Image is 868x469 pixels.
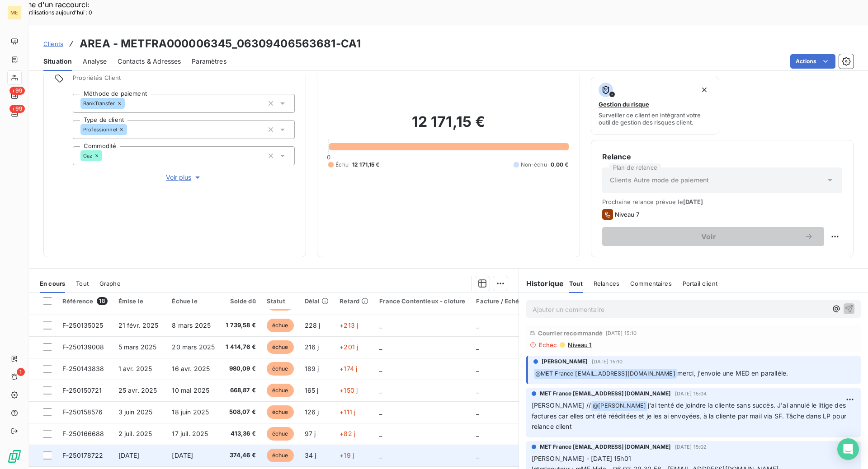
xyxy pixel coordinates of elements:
span: Graphe [99,280,121,287]
span: j'ai tenté de joindre la cliente sans succès. J'ai annulé le litige des factures car elles ont ét... [532,401,848,430]
span: 3 juin 2025 [118,408,153,416]
div: Facture / Echéancier [476,297,538,305]
span: Paramètres [192,57,226,66]
span: MET France [EMAIL_ADDRESS][DOMAIN_NAME] [540,443,671,451]
span: 18 [97,297,107,305]
div: Solde dû [226,297,256,305]
button: Voir plus [73,172,295,182]
span: F-250139008 [62,343,104,351]
span: +111 j [340,408,355,416]
span: 1 avr. 2025 [118,365,152,372]
span: [DATE] 15:10 [592,359,623,364]
span: 34 j [305,451,316,459]
span: Propriétés Client [73,74,295,87]
span: _ [379,386,382,394]
span: 10 mai 2025 [172,386,209,394]
span: Prochaine relance prévue le [602,198,842,205]
span: +213 j [340,321,358,329]
span: _ [476,321,479,329]
input: Ajouter une valeur [125,99,132,107]
h3: AREA - METFRA000006345_06309406563681-CA1 [80,36,361,52]
span: _ [379,408,382,416]
span: Niveau 1 [567,341,591,348]
span: Portail client [683,280,717,287]
div: Émise le [118,297,161,305]
div: Référence [62,297,108,305]
span: @ MET France [EMAIL_ADDRESS][DOMAIN_NAME] [534,369,677,379]
span: 8 mars 2025 [172,321,211,329]
span: 2 juil. 2025 [118,430,152,437]
div: Open Intercom Messenger [837,438,859,460]
span: [DATE] 15:04 [675,391,707,396]
span: échue [267,384,294,397]
span: Analyse [83,57,107,66]
span: Echec [539,341,557,348]
span: +19 j [340,451,354,459]
span: _ [476,451,479,459]
span: Surveiller ce client en intégrant votre outil de gestion des risques client. [599,111,712,126]
span: 374,46 € [226,451,256,460]
span: F-250150721 [62,386,102,394]
span: 1 [17,368,25,376]
span: 1 739,58 € [226,321,256,330]
span: 18 juin 2025 [172,408,209,416]
span: _ [476,430,479,437]
span: @ [PERSON_NAME] [591,401,647,411]
span: _ [476,365,479,372]
span: échue [267,340,294,354]
span: 668,87 € [226,386,256,395]
span: 216 j [305,343,319,351]
h2: 12 171,15 € [328,113,568,140]
span: _ [379,321,382,329]
span: Courrier recommandé [538,330,603,337]
div: Échue le [172,297,215,305]
a: Clients [43,39,63,48]
span: [DATE] [118,451,140,459]
input: Ajouter une valeur [127,125,134,134]
span: 16 avr. 2025 [172,365,210,372]
input: Ajouter une valeur [102,152,109,160]
span: Tout [569,280,583,287]
span: +150 j [340,386,358,394]
h6: Historique [519,278,564,289]
span: _ [379,451,382,459]
span: 12 171,15 € [352,161,380,169]
span: [DATE] [172,451,193,459]
span: Contacts & Adresses [118,57,181,66]
span: 165 j [305,386,319,394]
span: Professionnel [83,127,117,132]
span: échue [267,319,294,332]
span: 0,00 € [551,161,569,169]
span: _ [476,386,479,394]
span: Relances [594,280,619,287]
span: Commentaires [630,280,672,287]
span: Voir plus [166,173,202,182]
span: Tout [76,280,89,287]
span: F-250158576 [62,408,103,416]
span: 20 mars 2025 [172,343,215,351]
span: Clients Autre mode de paiement [610,176,709,185]
span: 5 mars 2025 [118,343,157,351]
span: +174 j [340,365,357,372]
span: +201 j [340,343,358,351]
span: 17 juil. 2025 [172,430,208,437]
span: 413,36 € [226,429,256,438]
span: [DATE] 15:10 [606,330,637,336]
span: +82 j [340,430,355,437]
span: F-250166688 [62,430,104,437]
div: Retard [340,297,368,305]
span: 1 414,76 € [226,343,256,352]
span: _ [476,343,479,351]
button: Voir [602,227,824,246]
span: 0 [327,153,330,161]
span: 21 févr. 2025 [118,321,159,329]
span: Échu [335,161,349,169]
span: [DATE] [683,198,703,205]
span: Non-échu [521,161,547,169]
span: Niveau 7 [615,211,639,218]
span: En cours [40,280,65,287]
span: MET France [EMAIL_ADDRESS][DOMAIN_NAME] [540,390,671,398]
span: _ [476,408,479,416]
span: 97 j [305,430,316,437]
span: échue [267,362,294,376]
